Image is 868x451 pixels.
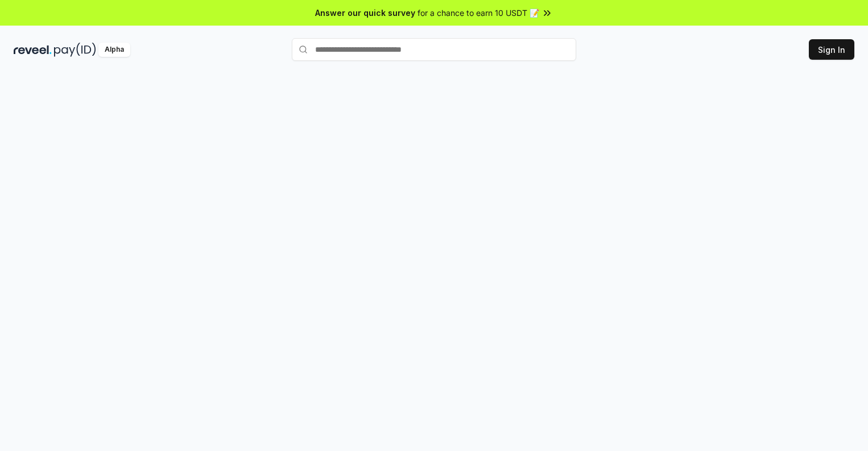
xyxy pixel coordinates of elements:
[418,7,539,19] span: for a chance to earn 10 USDT 📝
[809,39,854,60] button: Sign In
[315,7,415,19] span: Answer our quick survey
[14,43,52,57] img: reveel_dark
[54,43,96,57] img: pay_id
[98,43,130,57] div: Alpha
